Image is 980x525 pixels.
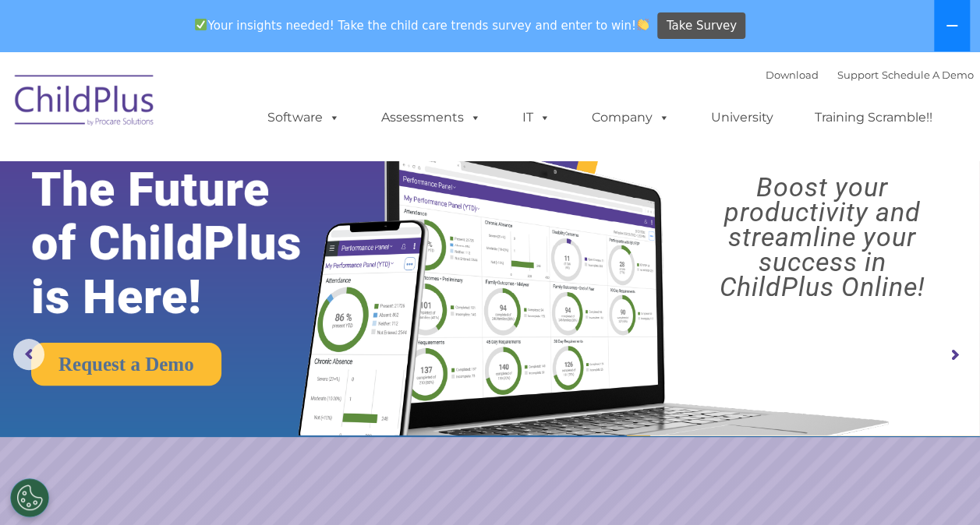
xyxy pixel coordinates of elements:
[657,12,745,40] a: Take Survey
[217,167,283,178] span: Phone number
[507,102,566,133] a: IT
[252,102,356,133] a: Software
[695,102,789,133] a: University
[637,19,649,30] img: 👏
[837,69,879,81] a: Support
[31,343,221,386] a: Request a Demo
[677,174,968,299] rs-layer: Boost your productivity and streamline your success in ChildPlus Online!
[766,69,974,81] font: |
[189,10,656,41] span: Your insights needed! Take the child care trends survey and enter to win!
[217,103,264,115] span: Last name
[195,19,207,30] img: ✅
[366,102,497,133] a: Assessments
[799,102,948,133] a: Training Scramble!!
[667,12,737,40] span: Take Survey
[31,163,344,324] rs-layer: The Future of ChildPlus is Here!
[766,69,819,81] a: Download
[882,69,974,81] a: Schedule A Demo
[576,102,685,133] a: Company
[7,64,163,142] img: ChildPlus by Procare Solutions
[10,478,49,517] button: Cookies Settings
